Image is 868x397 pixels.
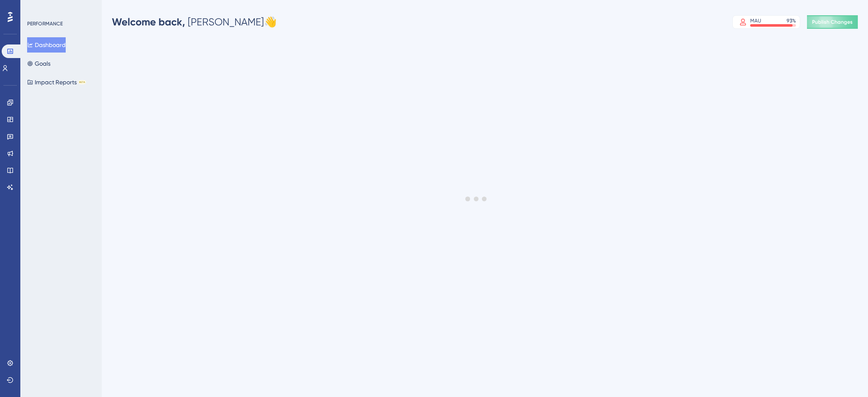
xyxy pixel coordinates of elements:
[27,75,86,90] button: Impact ReportsBETA
[750,17,761,24] div: MAU
[27,20,63,27] div: PERFORMANCE
[787,17,796,24] div: 93 %
[112,16,185,28] span: Welcome back,
[78,80,86,84] div: BETA
[27,37,66,53] button: Dashboard
[27,56,50,71] button: Goals
[807,15,858,29] button: Publish Changes
[112,15,277,29] div: [PERSON_NAME] 👋
[812,19,853,25] span: Publish Changes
